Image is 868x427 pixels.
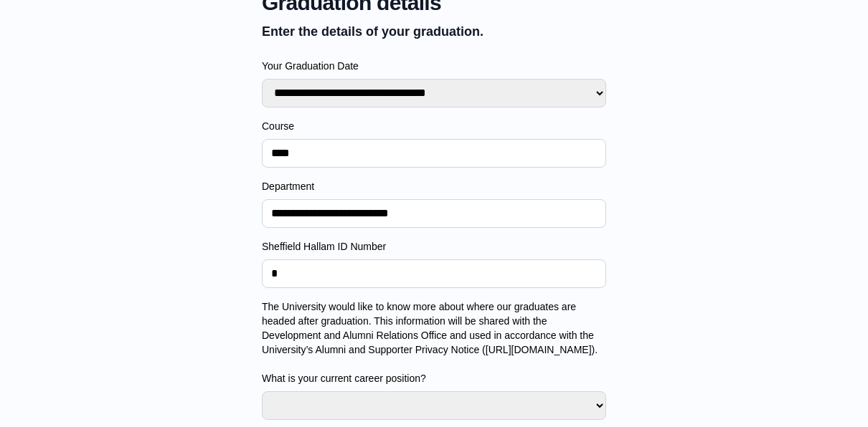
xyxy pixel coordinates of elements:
label: Your Graduation Date [262,59,606,73]
label: Course [262,119,606,133]
label: The University would like to know more about where our graduates are headed after graduation. Thi... [262,299,606,385]
label: Sheffield Hallam ID Number [262,239,606,254]
p: Enter the details of your graduation. [262,21,606,42]
label: Department [262,179,606,193]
